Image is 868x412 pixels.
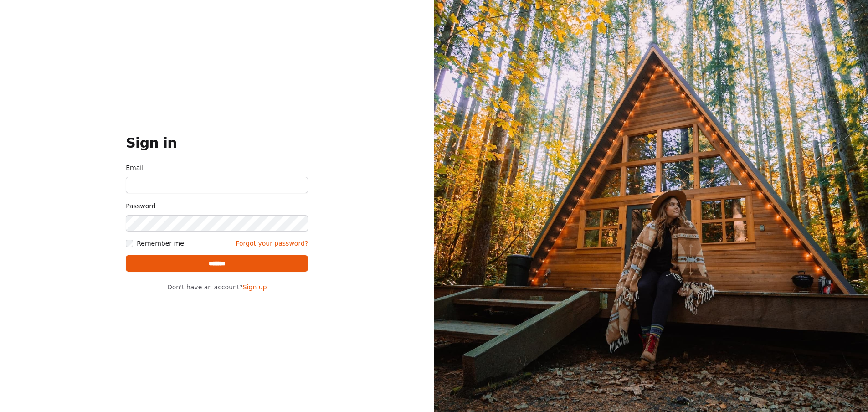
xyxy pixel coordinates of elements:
[126,201,308,211] label: Password
[137,239,184,248] label: Remember me
[243,283,267,291] a: Sign up
[126,162,308,173] label: Email
[236,239,308,248] a: Forgot your password?
[126,135,308,151] h1: Sign in
[126,283,308,292] p: Don't have an account?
